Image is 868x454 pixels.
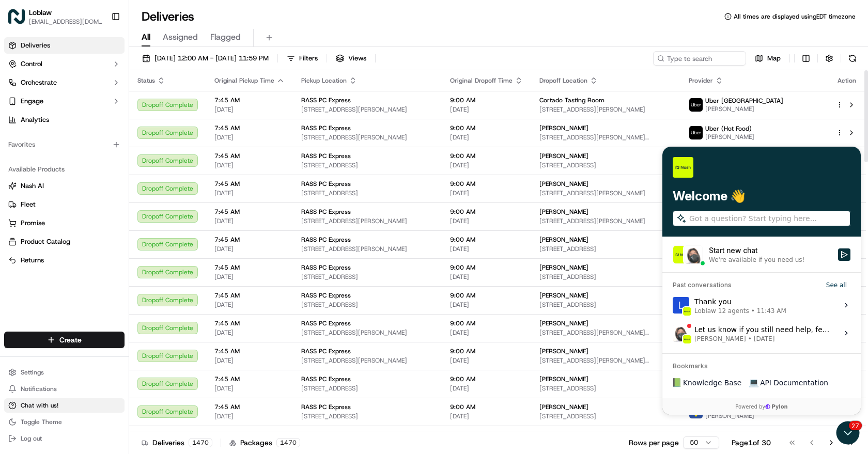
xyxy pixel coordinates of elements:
[539,403,588,411] span: [PERSON_NAME]
[8,237,120,246] a: Product Catalog
[539,328,672,337] span: [STREET_ADDRESS][PERSON_NAME][PERSON_NAME]
[4,215,125,231] button: Promise
[189,438,212,447] div: 1470
[705,97,783,105] span: Uber [GEOGRAPHIC_DATA]
[301,76,347,85] span: Pickup Location
[539,347,588,355] span: [PERSON_NAME]
[4,332,125,348] button: Create
[21,218,45,228] span: Promise
[301,105,433,114] span: [STREET_ADDRESS][PERSON_NAME]
[750,51,785,66] button: Map
[4,398,125,413] button: Chat with us!
[276,438,300,447] div: 1470
[539,96,605,104] span: Cortado Tasting Room
[214,384,285,393] span: [DATE]
[4,178,125,194] button: Nash AI
[21,41,50,50] span: Deliveries
[163,31,198,43] span: Assigned
[301,189,433,197] span: [STREET_ADDRESS]
[154,54,269,63] span: [DATE] 12:00 AM - [DATE] 11:59 PM
[301,273,433,281] span: [STREET_ADDRESS]
[301,236,351,244] span: RASS PC Express
[539,375,588,383] span: [PERSON_NAME]
[21,401,58,410] span: Chat with us!
[301,384,433,393] span: [STREET_ADDRESS]
[689,126,703,139] img: uber-new-logo.jpeg
[59,335,82,345] span: Create
[214,96,285,104] span: 7:45 AM
[301,356,433,365] span: [STREET_ADDRESS][PERSON_NAME]
[689,98,703,112] img: uber-new-logo.jpeg
[450,301,523,309] span: [DATE]
[137,76,155,85] span: Status
[301,375,351,383] span: RASS PC Express
[629,437,679,448] p: Rows per page
[21,200,36,209] span: Fleet
[539,356,672,365] span: [STREET_ADDRESS][PERSON_NAME][PERSON_NAME]
[214,152,285,160] span: 7:45 AM
[450,76,513,85] span: Original Dropoff Time
[301,263,351,272] span: RASS PC Express
[214,245,285,253] span: [DATE]
[450,412,523,420] span: [DATE]
[450,152,523,160] span: 9:00 AM
[835,420,863,448] iframe: Open customer support
[4,37,125,54] a: Deliveries
[689,76,713,85] span: Provider
[539,236,588,244] span: [PERSON_NAME]
[4,196,125,213] button: Fleet
[450,161,523,169] span: [DATE]
[539,291,588,300] span: [PERSON_NAME]
[8,218,120,228] a: Promise
[4,252,125,269] button: Returns
[4,136,125,153] div: Favorites
[8,8,25,25] img: Loblaw
[4,4,107,29] button: LoblawLoblaw[EMAIL_ADDRESS][DOMAIN_NAME]
[21,97,43,106] span: Engage
[299,54,318,63] span: Filters
[301,152,351,160] span: RASS PC Express
[229,437,300,448] div: Packages
[301,328,433,337] span: [STREET_ADDRESS][PERSON_NAME]
[21,59,42,69] span: Control
[142,437,212,448] div: Deliveries
[142,8,194,25] h1: Deliveries
[301,403,351,411] span: RASS PC Express
[732,437,771,448] div: Page 1 of 30
[4,431,125,446] button: Log out
[4,382,125,396] button: Notifications
[301,180,351,188] span: RASS PC Express
[214,133,285,142] span: [DATE]
[450,208,523,216] span: 9:00 AM
[348,54,366,63] span: Views
[214,301,285,309] span: [DATE]
[450,245,523,253] span: [DATE]
[214,208,285,216] span: 7:45 AM
[450,319,523,327] span: 9:00 AM
[301,347,351,355] span: RASS PC Express
[29,7,52,18] button: Loblaw
[450,375,523,383] span: 9:00 AM
[8,256,120,265] a: Returns
[29,18,103,26] button: [EMAIL_ADDRESS][DOMAIN_NAME]
[301,412,433,420] span: [STREET_ADDRESS]
[662,147,861,415] iframe: Customer support window
[767,54,781,63] span: Map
